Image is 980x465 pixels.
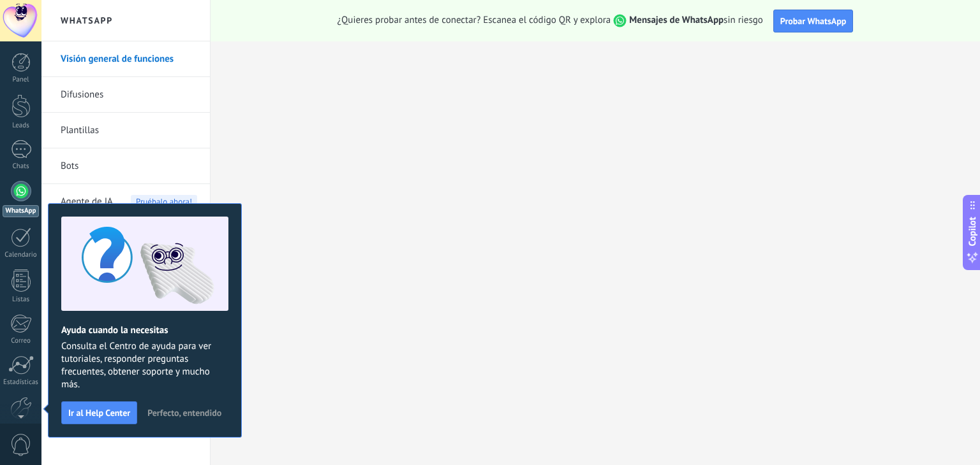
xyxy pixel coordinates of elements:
[41,184,210,219] li: Agente de IA
[147,408,221,417] span: Perfecto, entendido
[61,340,228,391] span: Consulta el Centro de ayuda para ver tutoriales, responder preguntas frecuentes, obtener soporte ...
[3,76,40,84] div: Panel
[3,251,40,259] div: Calendario
[68,408,130,417] span: Ir al Help Center
[3,337,40,345] div: Correo
[3,296,40,304] div: Listas
[61,324,228,336] h2: Ayuda cuando la necesitas
[61,77,197,113] a: Difusiones
[142,403,227,422] button: Perfecto, entendido
[629,14,724,26] strong: Mensajes de WhatsApp
[966,217,979,247] span: Copilot
[61,401,137,424] button: Ir al Help Center
[41,113,210,148] li: Plantillas
[773,10,854,32] button: Probar WhatsApp
[3,122,40,130] div: Leads
[3,205,39,217] div: WhatsApp
[61,148,197,184] a: Bots
[41,148,210,184] li: Bots
[3,162,40,171] div: Chats
[338,14,763,27] span: ¿Quieres probar antes de conectar? Escanea el código QR y explora sin riesgo
[61,113,197,148] a: Plantillas
[41,77,210,113] li: Difusiones
[3,378,40,387] div: Estadísticas
[780,15,847,27] span: Probar WhatsApp
[61,184,113,220] span: Agente de IA
[41,41,210,77] li: Visión general de funciones
[61,41,197,77] a: Visión general de funciones
[131,195,197,208] span: Pruébalo ahora!
[61,184,197,220] a: Agente de IAPruébalo ahora!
